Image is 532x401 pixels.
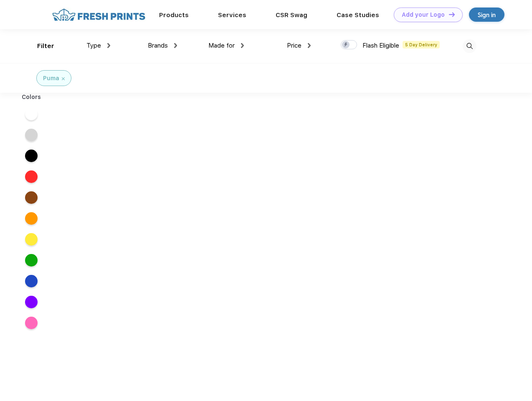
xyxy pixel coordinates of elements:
[241,43,244,48] img: dropdown.png
[174,43,177,48] img: dropdown.png
[308,43,311,48] img: dropdown.png
[107,43,110,48] img: dropdown.png
[37,41,54,51] div: Filter
[43,74,59,83] div: Puma
[50,8,148,22] img: fo%20logo%202.webp
[403,41,440,48] span: 5 Day Delivery
[62,77,65,80] img: filter_cancel.svg
[276,11,307,19] a: CSR Swag
[449,12,455,17] img: DT
[402,11,445,18] div: Add your Logo
[287,42,301,49] span: Price
[218,11,246,19] a: Services
[362,42,399,49] span: Flash Eligible
[148,42,168,49] span: Brands
[469,8,504,22] a: Sign in
[86,42,101,49] span: Type
[478,10,496,20] div: Sign in
[15,93,48,102] div: Colors
[159,11,189,19] a: Products
[463,39,476,53] img: desktop_search.svg
[208,42,235,49] span: Made for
